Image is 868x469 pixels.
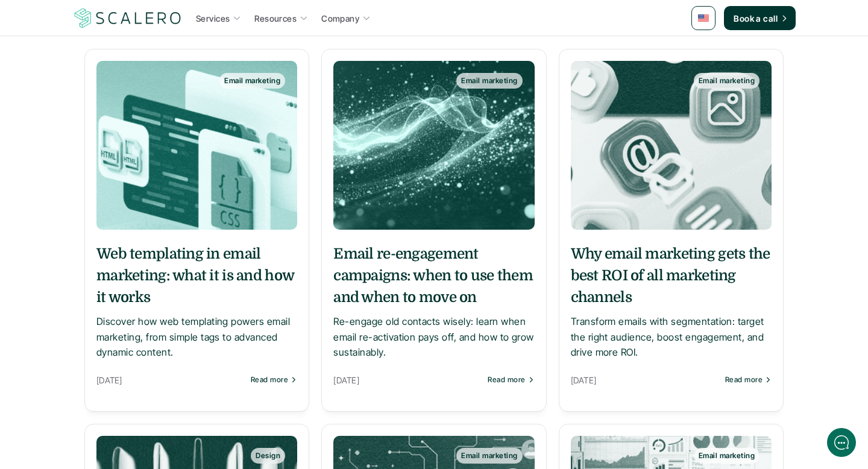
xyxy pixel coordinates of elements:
a: Email re-engagement campaigns: when to use them and when to move onRe-engage old contacts wisely:... [333,243,534,360]
a: Why email marketing gets the best ROI of all marketing channelsTransform emails with segmentation... [571,243,772,360]
h5: Why email marketing gets the best ROI of all marketing channels [571,243,772,308]
p: Email marketing [461,77,517,85]
p: [DATE] [571,373,719,388]
p: Email marketing [461,452,517,460]
h5: Web templating in email marketing: what it is and how it works [96,243,297,308]
p: [DATE] [96,373,245,388]
a: Book a call [724,6,796,30]
p: Services [196,12,230,25]
h1: Hi! Welcome to Scalero. [18,58,223,78]
p: Book a call [734,12,778,25]
a: Read more [725,376,772,384]
p: Discover how web templating powers email marketing, from simple tags to advanced dynamic content. [96,314,297,360]
p: Transform emails with segmentation: target the right audience, boost engagement, and drive more ROI. [571,314,772,360]
p: Company [321,12,359,25]
p: Read more [251,376,288,384]
span: We run on Gist [101,391,153,399]
button: New conversation [19,160,222,184]
p: Email marketing [224,77,280,85]
a: Email marketing [96,61,297,230]
a: Email marketing [333,61,534,230]
p: [DATE] [333,373,482,388]
h2: Let us know if we can help with lifecycle marketing. [18,80,223,138]
a: Web templating in email marketing: what it is and how it worksDiscover how web templating powers ... [96,243,297,360]
span: New conversation [78,167,145,177]
h5: Email re-engagement campaigns: when to use them and when to move on [333,243,534,308]
iframe: gist-messenger-bubble-iframe [827,428,856,457]
p: Read more [488,376,525,384]
a: Email marketing [571,61,772,230]
a: Read more [488,376,534,384]
p: Email marketing [699,77,755,85]
p: Email marketing [699,452,755,460]
p: Resources [254,12,297,25]
p: Design [256,452,280,460]
p: Re-engage old contacts wisely: learn when email re-activation pays off, and how to grow sustainably. [333,314,534,360]
p: Read more [725,376,763,384]
img: Scalero company logo [72,7,183,30]
a: Read more [251,376,297,384]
